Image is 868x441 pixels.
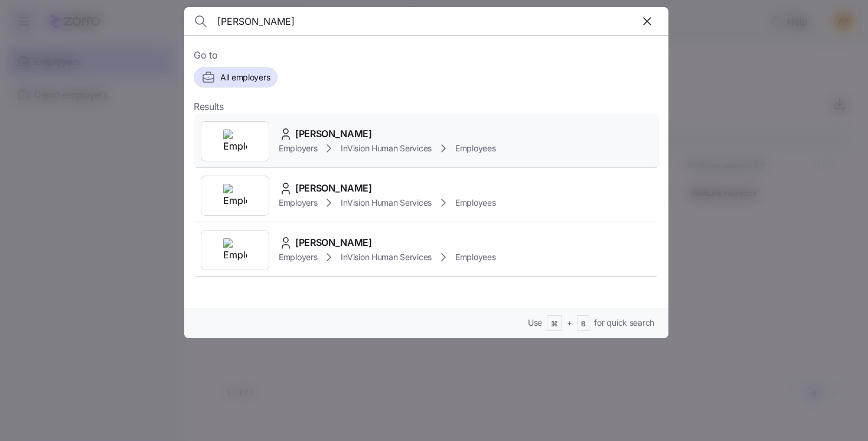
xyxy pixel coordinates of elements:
[223,129,247,153] img: Employer logo
[594,317,654,329] span: for quick search
[341,251,432,263] span: InVision Human Services
[223,184,247,207] img: Employer logo
[295,127,372,141] span: [PERSON_NAME]
[581,319,586,329] span: B
[567,317,572,329] span: +
[223,238,247,262] img: Employer logo
[220,72,270,83] span: All employers
[341,142,432,154] span: InVision Human Services
[341,197,432,209] span: InVision Human Services
[455,197,495,209] span: Employees
[455,251,495,263] span: Employees
[279,251,317,263] span: Employers
[295,235,372,250] span: [PERSON_NAME]
[279,197,317,209] span: Employers
[455,142,495,154] span: Employees
[528,317,542,329] span: Use
[194,48,659,63] span: Go to
[194,99,224,114] span: Results
[295,181,372,196] span: [PERSON_NAME]
[551,319,558,329] span: ⌘
[279,142,317,154] span: Employers
[194,67,278,87] button: All employers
